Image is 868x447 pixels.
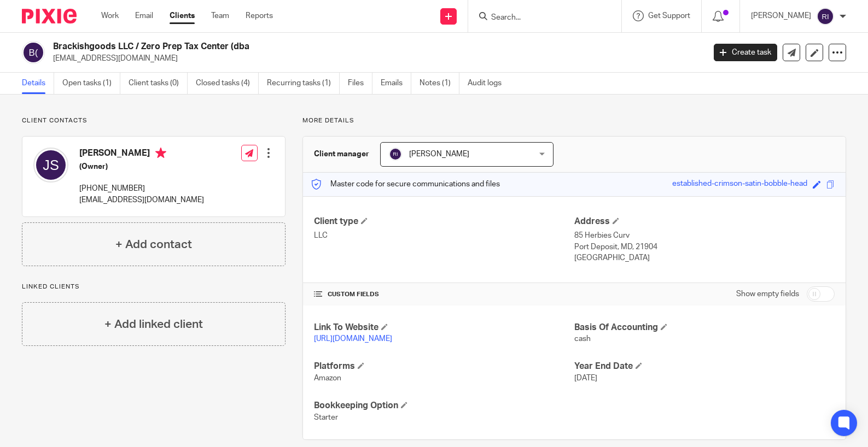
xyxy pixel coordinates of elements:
[314,335,392,343] a: [URL][DOMAIN_NAME]
[409,150,469,158] span: [PERSON_NAME]
[79,161,204,172] h5: (Owner)
[22,116,286,125] p: Client contacts
[314,322,574,333] h4: Link To Website
[574,374,597,382] span: [DATE]
[468,73,510,94] a: Audit logs
[574,322,835,333] h4: Basis Of Accounting
[155,148,166,158] i: Primary
[574,216,835,227] h4: Address
[196,73,259,94] a: Closed tasks (4)
[574,230,835,241] p: 85 Herbies Curv
[389,148,402,161] img: svg%3E
[314,414,338,421] span: Starter
[79,148,204,161] h4: [PERSON_NAME]
[79,183,204,194] p: [PHONE_NUMBER]
[22,283,286,291] p: Linked clients
[574,361,835,372] h4: Year End Date
[53,41,568,52] h2: Brackishgoods LLC / Zero Prep Tax Center (dba
[648,12,690,20] span: Get Support
[22,41,45,64] img: svg%3E
[311,179,500,190] p: Master code for secure communications and files
[314,290,574,299] h4: CUSTOM FIELDS
[101,10,119,21] a: Work
[115,236,192,253] h4: + Add contact
[246,10,273,21] a: Reports
[22,73,54,94] a: Details
[135,10,153,21] a: Email
[170,10,195,21] a: Clients
[302,116,846,125] p: More details
[490,13,589,23] input: Search
[314,361,574,372] h4: Platforms
[314,149,369,160] h3: Client manager
[22,9,77,23] img: Pixie
[267,73,340,94] a: Recurring tasks (1)
[736,289,799,299] label: Show empty fields
[62,73,120,94] a: Open tasks (1)
[314,216,574,227] h4: Client type
[53,53,697,64] p: [EMAIL_ADDRESS][DOMAIN_NAME]
[314,230,574,241] p: LLC
[420,73,459,94] a: Notes (1)
[211,10,229,21] a: Team
[129,73,188,94] a: Client tasks (0)
[381,73,411,94] a: Emails
[574,242,835,252] p: Port Deposit, MD, 21904
[314,400,574,411] h4: Bookkeeping Option
[79,195,204,205] p: [EMAIL_ADDRESS][DOMAIN_NAME]
[574,335,591,343] span: cash
[348,73,372,94] a: Files
[817,8,834,25] img: svg%3E
[314,374,341,382] span: Amazon
[104,316,203,333] h4: + Add linked client
[672,178,807,191] div: established-crimson-satin-bobble-head
[33,148,68,183] img: svg%3E
[574,252,835,263] p: [GEOGRAPHIC_DATA]
[751,10,811,21] p: [PERSON_NAME]
[714,44,777,61] a: Create task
